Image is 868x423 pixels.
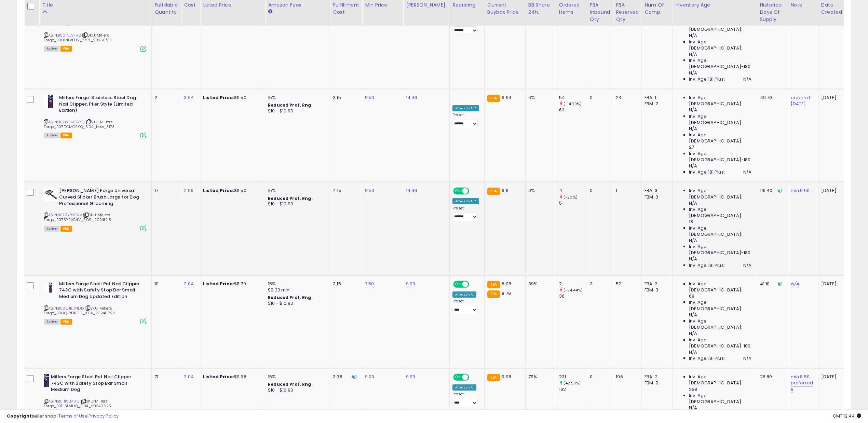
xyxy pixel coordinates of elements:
[559,95,587,101] div: 54
[365,1,400,9] div: Min Price
[203,187,234,194] b: Listed Price:
[645,188,667,194] div: FBA: 3
[743,262,751,269] span: N/A
[406,1,447,9] div: [PERSON_NAME]
[590,1,610,23] div: FBA inbound Qty
[590,95,608,101] div: 0
[44,95,57,108] img: 31C319fsNiL._SL40_.jpg
[452,291,476,298] div: Amazon AI
[689,256,697,262] span: N/A
[743,76,751,82] span: N/A
[502,290,511,297] span: 8.79
[268,381,313,387] b: Reduced Prof. Rng.
[268,1,327,9] div: Amazon Fees
[689,206,751,219] span: Inv. Age [DEMOGRAPHIC_DATA]:
[44,188,146,231] div: ASIN:
[689,374,751,386] span: Inv. Age [DEMOGRAPHIC_DATA]:
[365,281,374,287] a: 7.50
[7,413,32,419] strong: Copyright
[689,349,697,355] span: N/A
[44,281,57,295] img: 31uAqXrr-3L._SL40_.jpg
[689,70,697,76] span: N/A
[365,373,375,380] a: 9.00
[452,113,479,128] div: Preset:
[689,126,697,132] span: N/A
[689,312,697,318] span: N/A
[689,107,697,113] span: N/A
[616,95,636,101] div: 24
[59,95,142,115] b: Millers Forge. Stainless Steel Dog Nail Clipper, Plier Style (Limited Edition)
[89,413,119,419] a: Privacy Policy
[487,95,500,102] small: FBA
[365,187,375,194] a: 9.50
[616,188,636,194] div: 1
[791,187,810,194] a: min 9.50
[590,188,608,194] div: 0
[564,287,583,293] small: (-94.44%)
[487,290,500,298] small: FBA
[44,2,146,51] div: ASIN:
[268,287,325,293] div: $0.30 min
[203,373,234,380] b: Listed Price:
[689,330,697,337] span: N/A
[268,9,272,15] small: Amazon Fees.
[333,281,357,287] div: 3.15
[58,119,84,125] a: B07DGMGSYQ
[564,194,578,200] small: (-20%)
[689,76,725,82] span: Inv. Age 181 Plus:
[60,46,72,52] span: FBA
[268,281,325,287] div: 15%
[689,188,751,200] span: Inv. Age [DEMOGRAPHIC_DATA]:
[333,95,357,101] div: 3.15
[58,398,79,404] a: B0111SLMUQ
[689,169,725,175] span: Inv. Age 181 Plus:
[689,299,751,312] span: Inv. Age [DEMOGRAPHIC_DATA]:
[487,1,523,16] div: Current Buybox Price
[468,281,479,287] span: OFF
[689,281,751,293] span: Inv. Age [DEMOGRAPHIC_DATA]:
[821,281,849,287] div: [DATE]
[203,281,234,287] b: Listed Price:
[184,281,194,287] a: 3.04
[760,95,783,101] div: 49.70
[791,281,799,287] a: N/A
[528,1,553,16] div: BB Share 24h.
[60,319,72,325] span: FBA
[689,163,697,169] span: N/A
[528,281,551,287] div: 39%
[833,413,861,419] span: 2025-08-13 12:44 GMT
[791,1,815,9] div: Note
[559,200,587,206] div: 5
[452,20,479,35] div: Preset:
[689,51,697,57] span: N/A
[689,144,694,150] span: 27
[44,281,146,324] div: ASIN:
[645,287,667,293] div: FBM: 3
[743,169,751,175] span: N/A
[528,374,551,380] div: 79%
[645,95,667,101] div: FBA: 1
[44,46,59,52] span: All listings currently available for purchase on Amazon
[203,94,234,101] b: Listed Price:
[689,225,751,237] span: Inv. Age [DEMOGRAPHIC_DATA]:
[51,374,134,395] b: Millers Forge Steel Pet Nail Clipper 743C with Safety Stop Bar Small Medium Dog
[689,200,697,206] span: N/A
[689,32,697,39] span: N/A
[821,1,851,16] div: Date Created
[559,374,587,380] div: 231
[44,95,146,138] div: ASIN:
[333,188,357,194] div: 4.15
[760,1,785,23] div: Historical Days Of Supply
[689,386,697,393] span: 268
[333,374,357,380] div: 3.38
[203,374,260,380] div: $9.98
[645,374,667,380] div: FBA: 2
[645,281,667,287] div: FBA: 3
[760,374,783,380] div: 26.80
[616,1,639,23] div: FBA Reserved Qty
[154,188,176,194] div: 17
[821,374,849,380] div: [DATE]
[44,133,59,138] span: All listings currently available for purchase on Amazon
[645,1,669,16] div: Num of Comp.
[689,244,751,256] span: Inv. Age [DEMOGRAPHIC_DATA]-180:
